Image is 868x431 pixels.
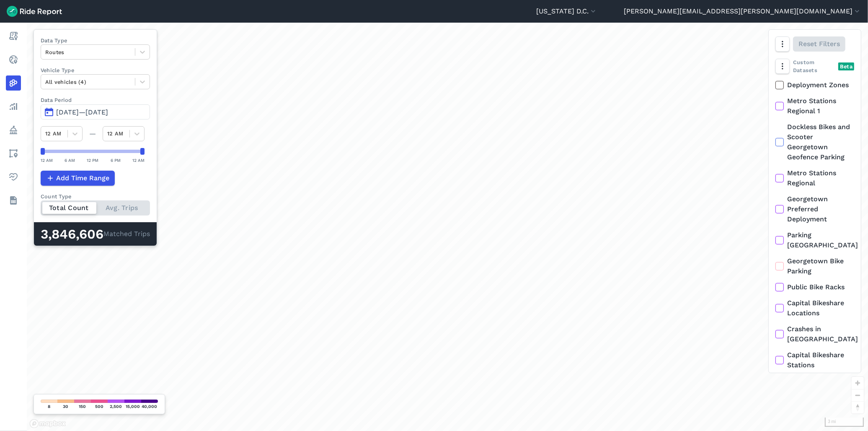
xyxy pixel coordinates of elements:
div: loading [27,23,868,431]
div: 12 AM [41,156,53,164]
a: Datasets [6,193,21,208]
label: Data Period [41,96,150,104]
img: Ride Report [7,6,62,17]
a: Realtime [6,52,21,67]
label: Dockless Bikes and Scooter Georgetown Geofence Parking [775,122,854,162]
label: Metro Stations Regional [775,168,854,188]
button: Add Time Range [41,171,115,186]
a: Analyze [6,99,21,114]
span: [DATE]—[DATE] [56,108,108,116]
span: Reset Filters [798,39,840,49]
div: 3,846,606 [41,229,103,240]
a: Health [6,169,21,184]
label: Data Type [41,36,150,44]
label: Crashes in [GEOGRAPHIC_DATA] [775,324,854,344]
label: Vehicle Type [41,66,150,74]
div: 12 AM [132,156,145,164]
div: Beta [838,62,854,70]
button: Reset Filters [793,36,845,52]
label: Public Bike Racks [775,282,854,292]
label: Parking [GEOGRAPHIC_DATA] [775,230,854,250]
label: Capital Bikeshare Locations [775,298,854,318]
div: Custom Datasets [775,58,854,74]
label: Metro Stations Regional 1 [775,96,854,116]
div: — [83,129,103,139]
div: Count Type [41,192,150,200]
a: Policy [6,122,21,138]
span: Add Time Range [56,173,109,183]
button: [DATE]—[DATE] [41,104,150,119]
div: 12 PM [87,156,99,164]
button: [US_STATE] D.C. [536,6,597,16]
div: 6 AM [65,156,75,164]
a: Areas [6,146,21,161]
div: 6 PM [111,156,121,164]
label: Georgetown Bike Parking [775,256,854,276]
button: [PERSON_NAME][EMAIL_ADDRESS][PERSON_NAME][DOMAIN_NAME] [624,6,861,16]
div: Matched Trips [34,222,157,246]
label: Deployment Zones [775,80,854,90]
a: Report [6,29,21,44]
label: Capital Bikeshare Stations [775,350,854,370]
a: Heatmaps [6,75,21,91]
label: Georgetown Preferred Deployment [775,194,854,224]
